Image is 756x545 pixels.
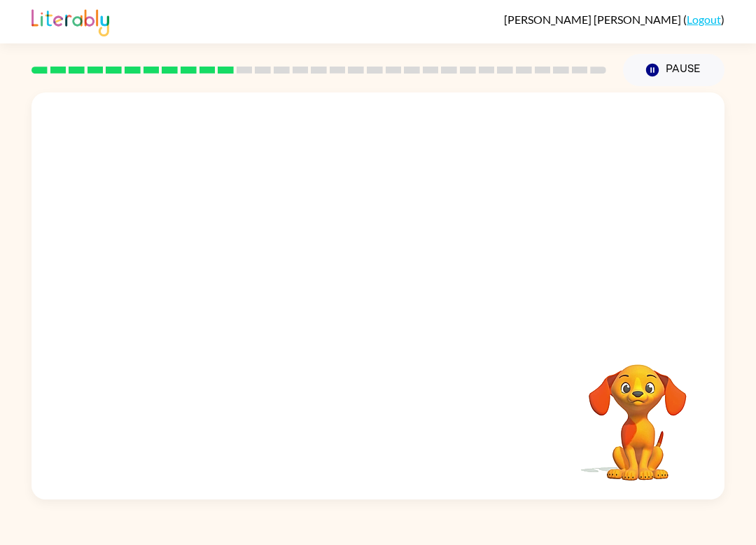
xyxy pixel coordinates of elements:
button: Pause [623,54,724,86]
a: Logout [687,13,721,26]
div: ( ) [504,13,724,26]
span: [PERSON_NAME] [PERSON_NAME] [504,13,683,26]
video: Your browser must support playing .mp4 files to use Literably. Please try using another browser. [568,343,708,483]
img: Literably [31,6,109,36]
